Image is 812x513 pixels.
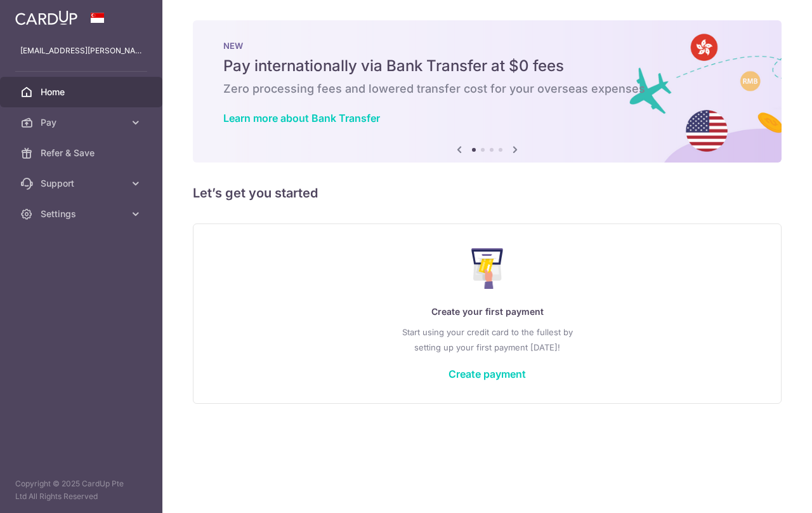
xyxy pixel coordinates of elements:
[219,304,756,319] p: Create your first payment
[193,183,782,203] h5: Let’s get you started
[223,56,751,76] h5: Pay internationally via Bank Transfer at $0 fees
[15,10,77,25] img: CardUp
[193,20,782,163] img: Bank transfer banner
[223,81,751,97] h6: Zero processing fees and lowered transfer cost for your overseas expenses
[449,368,526,380] a: Create payment
[41,147,124,159] span: Refer & Save
[223,112,380,124] a: Learn more about Bank Transfer
[41,116,124,129] span: Pay
[223,41,751,51] p: NEW
[219,324,756,355] p: Start using your credit card to the fullest by setting up your first payment [DATE]!
[471,248,504,289] img: Make Payment
[730,475,799,507] iframe: Opens a widget where you can find more information
[41,177,124,190] span: Support
[41,86,124,98] span: Home
[41,208,124,220] span: Settings
[20,44,142,57] p: [EMAIL_ADDRESS][PERSON_NAME][DOMAIN_NAME]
